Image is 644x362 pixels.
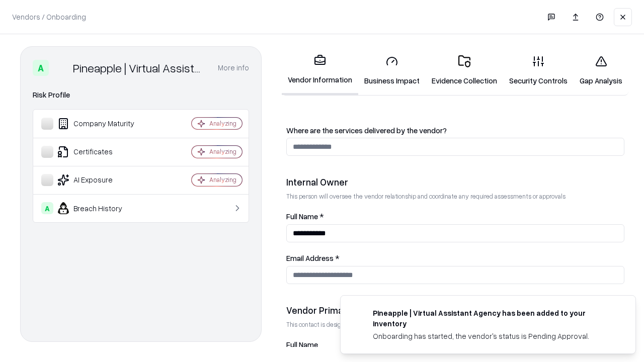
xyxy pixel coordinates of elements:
[574,47,628,94] a: Gap Analysis
[286,213,624,220] label: Full Name *
[286,127,624,134] label: Where are the services delivered by the vendor?
[373,308,611,329] div: Pineapple | Virtual Assistant Agency has been added to your inventory
[209,175,236,184] div: Analyzing
[73,60,206,76] div: Pineapple | Virtual Assistant Agency
[209,147,236,156] div: Analyzing
[41,146,162,158] div: Certificates
[286,304,624,316] div: Vendor Primary Contact
[33,89,249,101] div: Risk Profile
[282,46,358,95] a: Vendor Information
[33,60,49,76] div: A
[53,60,69,76] img: Pineapple | Virtual Assistant Agency
[41,174,162,186] div: AI Exposure
[426,47,503,94] a: Evidence Collection
[41,202,53,214] div: A
[286,254,624,262] label: Email Address *
[41,118,162,130] div: Company Maturity
[286,176,624,188] div: Internal Owner
[209,119,236,128] div: Analyzing
[218,59,249,77] button: More info
[353,308,365,320] img: trypineapple.com
[286,341,624,348] label: Full Name
[286,320,624,329] p: This contact is designated to receive the assessment request from Shift
[373,331,611,341] div: Onboarding has started, the vendor's status is Pending Approval.
[41,202,162,214] div: Breach History
[286,192,624,201] p: This person will oversee the vendor relationship and coordinate any required assessments or appro...
[503,47,574,94] a: Security Controls
[358,47,426,94] a: Business Impact
[12,12,86,22] p: Vendors / Onboarding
